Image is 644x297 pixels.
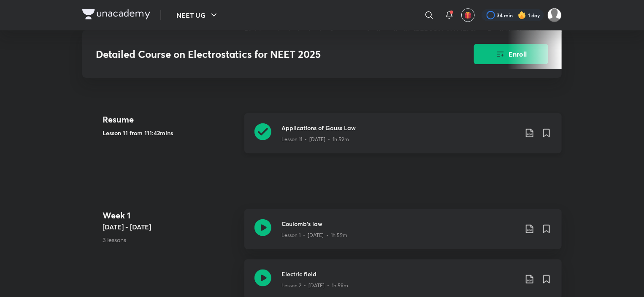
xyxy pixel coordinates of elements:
[547,8,562,22] img: Kebir Hasan Sk
[281,270,518,278] h3: Electric field
[281,219,518,228] h3: Coulomb's law
[474,44,548,64] button: Enroll
[82,9,150,22] a: Company Logo
[461,8,475,22] button: avatar
[103,235,238,244] p: 3 lessons
[96,48,426,60] h3: Detailed Course on Electrostatics for NEET 2025
[244,209,562,259] a: Coulomb's lawLesson 1 • [DATE] • 1h 59m
[82,9,150,19] img: Company Logo
[103,128,238,137] h5: Lesson 11 from 111:42mins
[103,209,238,222] h4: Week 1
[103,113,238,126] h4: Resume
[281,282,348,289] p: Lesson 2 • [DATE] • 1h 59m
[281,123,518,132] h3: Applications of Gauss Law
[103,222,238,232] h5: [DATE] - [DATE]
[518,11,526,19] img: streak
[244,113,562,163] a: Applications of Gauss LawLesson 11 • [DATE] • 1h 59m
[464,11,472,19] img: avatar
[281,232,347,239] p: Lesson 1 • [DATE] • 1h 59m
[171,7,224,24] button: NEET UG
[281,136,349,143] p: Lesson 11 • [DATE] • 1h 59m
